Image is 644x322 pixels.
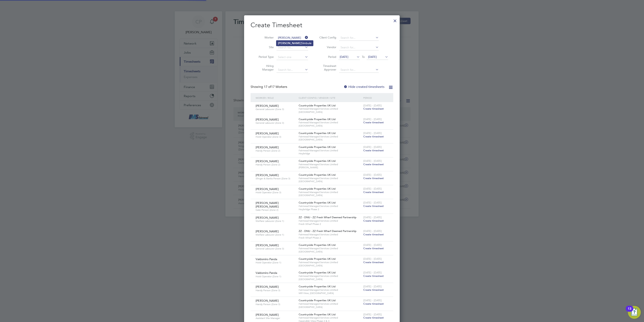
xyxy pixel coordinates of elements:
[299,208,361,211] span: Heybridge Phase 2
[299,177,361,180] span: Fairmead Managed Services Limited
[363,216,382,219] span: [DATE] - [DATE]
[299,107,361,110] span: Fairmead Managed Services Limited
[363,229,382,233] span: [DATE] - [DATE]
[363,187,382,190] span: [DATE] - [DATE]
[255,93,298,102] div: Worker / Role
[299,117,335,121] span: Countryside Properties UK Ltd
[363,274,384,278] span: Create timesheet
[339,45,379,50] input: Search for...
[363,149,384,152] span: Create timesheet
[363,285,382,288] span: [DATE] - [DATE]
[299,305,361,309] span: [GEOGRAPHIC_DATA]
[628,306,641,319] button: Open Resource Center, 13 new notifications
[256,45,274,49] label: Site
[361,54,366,59] span: To
[318,64,336,71] label: Timesheet Approver
[299,278,361,281] span: [GEOGRAPHIC_DATA]
[299,131,335,135] span: Countryside Properties UK Ltd
[299,229,356,233] span: ZZ - DNU - ZZ Fresh Wharf Deemed Partnership
[363,190,384,194] span: Create timesheet
[256,145,279,149] span: [PERSON_NAME]
[277,35,308,41] input: Search for...
[368,55,377,59] span: [DATE]
[277,45,308,50] input: Search for...
[299,138,361,141] span: [GEOGRAPHIC_DATA]
[299,274,361,278] span: Fairmead Managed Services Limited
[363,159,382,163] span: [DATE] - [DATE]
[340,55,348,59] span: [DATE]
[299,121,361,124] span: Fairmead Managed Services Limited
[264,85,271,89] span: 17 of
[251,21,393,29] h2: Create Timesheet
[299,194,361,197] span: [GEOGRAPHIC_DATA]
[299,250,361,253] span: [GEOGRAPHIC_DATA]
[277,67,308,73] input: Search for...
[363,173,382,177] span: [DATE] - [DATE]
[299,299,335,302] span: Countryside Properties UK Ltd
[299,285,335,288] span: Countryside Properties UK Ltd
[299,222,361,226] span: Fresh Wharf Phase 2
[363,299,382,302] span: [DATE] - [DATE]
[299,233,361,236] span: Fairmead Managed Services Limited
[299,173,335,177] span: Countryside Properties UK Ltd
[256,247,296,250] span: General Labourer (Zone 3)
[256,303,296,306] span: Handy Person (Zone 3)
[256,317,296,320] span: Assistant Site Manager
[256,132,279,135] span: [PERSON_NAME]
[299,159,335,163] span: Countryside Properties UK Ltd
[256,159,279,163] span: [PERSON_NAME]
[363,316,384,319] span: Create timesheet
[363,145,382,149] span: [DATE] - [DATE]
[256,187,279,191] span: [PERSON_NAME]
[256,191,296,194] span: Hoist Operator (Zone 3)
[256,208,296,212] span: Gate Person (Zone 2)
[256,201,279,208] span: [PERSON_NAME] [PERSON_NAME]
[256,163,296,166] span: Handy Person (Zone 2)
[363,104,382,107] span: [DATE] - [DATE]
[363,302,384,305] span: Create timesheet
[299,288,361,292] span: Fairmead Managed Services Limited
[628,309,631,314] div: 13
[299,313,335,316] span: Countryside Properties UK Ltd
[299,163,361,166] span: Fairmead Managed Services Limited
[363,121,384,124] span: Create timesheet
[256,313,279,317] span: [PERSON_NAME]
[299,243,335,247] span: Countryside Properties UK Ltd
[299,236,361,239] span: Fresh Wharf Phase 2
[256,289,296,292] span: Handy Person (Zone 3)
[299,135,361,138] span: Fairmead Managed Services Limited
[256,275,296,278] span: Hoist Operator (Zone 1)
[256,243,279,247] span: [PERSON_NAME]
[299,187,335,190] span: Countryside Properties UK Ltd
[256,299,279,302] span: [PERSON_NAME]
[339,67,379,73] input: Search for...
[318,55,336,59] label: Period
[318,45,336,49] label: Vendor
[299,316,361,319] span: Fairmead Managed Services Limited
[256,64,274,71] label: Hiring Manager
[256,36,274,39] label: Worker
[251,85,288,89] div: Showing
[299,166,361,169] span: [PERSON_NAME]
[363,313,382,316] span: [DATE] - [DATE]
[299,205,361,208] span: Fairmead Managed Services Limited
[363,288,384,292] span: Create timesheet
[256,104,279,108] span: [PERSON_NAME]
[256,233,296,236] span: Welfare Labourer (Zone 1)
[299,216,356,219] span: ZZ - DNU - ZZ Fresh Wharf Deemed Partnership
[299,152,361,155] span: Heybridge
[298,93,362,102] div: Client Config / Vendor / Site
[256,108,296,111] span: General Labourer (Zone 3)
[299,257,335,261] span: Countryside Properties UK Ltd
[299,247,361,250] span: Fairmead Managed Services Limited
[278,42,301,45] b: [PERSON_NAME]
[363,201,382,204] span: [DATE] - [DATE]
[256,271,277,275] span: Valdomiro Panda
[256,285,279,289] span: [PERSON_NAME]
[363,219,384,222] span: Create timesheet
[339,35,379,41] input: Search for...
[299,145,335,149] span: Countryside Properties UK Ltd
[299,104,335,107] span: Countryside Properties UK Ltd
[299,219,361,222] span: Fairmead Managed Services Limited
[363,261,384,264] span: Create timesheet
